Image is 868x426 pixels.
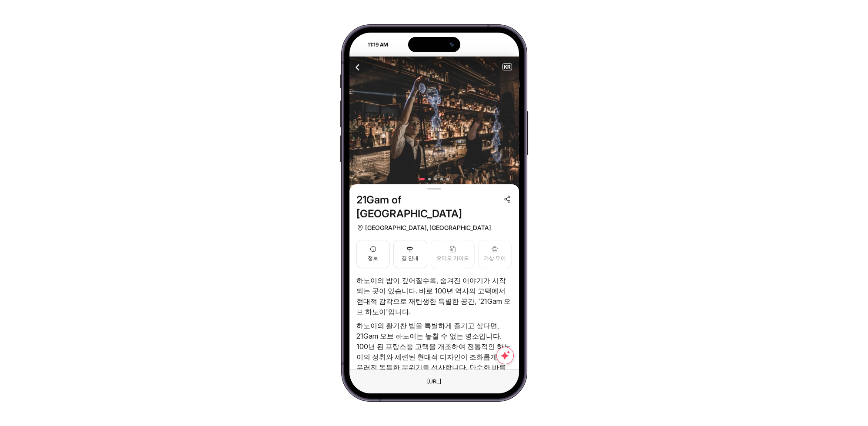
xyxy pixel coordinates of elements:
button: 가상 투어 [478,240,512,268]
button: 3 [434,178,437,180]
span: 오디오 가이드 [436,254,469,263]
button: 2 [428,178,431,180]
button: 정보 [356,240,390,268]
span: 길 안내 [402,254,419,263]
button: 오디오 가이드 [431,240,475,268]
button: 길 안내 [393,240,427,268]
p: 하노이의 활기찬 밤을 특별하게 즐기고 싶다면, 21Gam 오브 하노이는 놓칠 수 없는 명소입니다. 100년 된 프랑스풍 고택을 개조하여 전통적인 하노이의 정취와 세련된 현대적... [356,320,512,393]
span: 21Gam of [GEOGRAPHIC_DATA] [356,193,500,221]
span: [GEOGRAPHIC_DATA], [GEOGRAPHIC_DATA] [365,223,491,233]
button: 5 [446,178,449,180]
div: 11:19 AM [350,41,394,49]
button: 1 [419,178,425,180]
span: 정보 [368,254,378,263]
span: KR [503,64,512,70]
button: KR [502,63,512,70]
div: 이것은 가짜 요소입니다. URL을 변경하려면 위쪽 브라우저 텍스트 필드를 사용하십시오. [420,376,448,387]
button: 4 [440,178,443,180]
span: 가상 투어 [484,254,506,263]
p: 하노이의 밤이 깊어질수록, 숨겨진 이야기가 시작되는 곳이 있습니다. 바로 100년 역사의 고택에서 현대적 감각으로 재탄생한 특별한 공간, '21Gam 오브 하노이'입니다. [356,275,512,317]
